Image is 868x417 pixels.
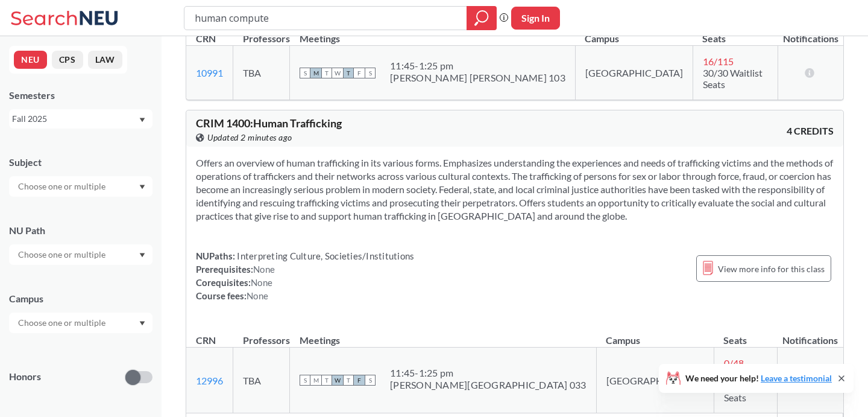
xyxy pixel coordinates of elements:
span: W [332,375,343,386]
span: 0 / 48 [724,357,744,369]
td: [GEOGRAPHIC_DATA] [596,348,714,413]
span: S [365,375,376,386]
svg: Dropdown arrow [139,185,145,189]
span: We need your help! [685,374,832,383]
th: Notifications [778,322,843,348]
span: F [354,375,365,386]
div: Campus [9,292,153,305]
span: T [343,68,354,78]
div: CRN [196,334,216,347]
td: [GEOGRAPHIC_DATA] [575,46,693,100]
div: Fall 2025Dropdown arrow [9,109,153,129]
div: Semesters [9,89,153,102]
th: Meetings [290,322,597,348]
div: NU Path [9,224,153,237]
span: M [310,68,321,78]
input: Choose one or multiple [12,247,113,262]
td: TBA [233,46,290,100]
a: 12996 [196,375,223,386]
span: 16 / 115 [703,56,734,67]
span: 4 CREDITS [787,124,834,138]
div: Fall 2025 [12,112,138,126]
span: Interpreting Culture, Societies/Institutions [235,250,414,261]
div: 11:45 - 1:25 pm [390,367,587,379]
a: 10991 [196,67,223,78]
svg: Dropdown arrow [139,253,145,258]
span: F [354,68,365,78]
input: Choose one or multiple [12,179,113,194]
span: None [253,264,275,275]
th: Campus [596,322,714,348]
span: T [321,375,332,386]
svg: Dropdown arrow [139,321,145,326]
button: NEU [14,51,47,69]
button: Sign In [511,7,560,30]
td: TBA [233,348,290,413]
div: NUPaths: Prerequisites: Corequisites: Course fees: [196,249,414,302]
svg: magnifying glass [474,10,489,27]
div: magnifying glass [467,6,497,30]
th: Professors [233,322,290,348]
button: CPS [52,51,83,69]
a: Leave a testimonial [761,373,832,383]
span: View more info for this class [718,261,825,276]
div: 11:45 - 1:25 pm [390,60,565,72]
span: Updated 2 minutes ago [207,131,292,144]
div: CRN [196,32,216,45]
span: S [365,68,376,78]
div: [PERSON_NAME] [PERSON_NAME] 103 [390,72,565,84]
div: Subject [9,156,153,169]
input: Class, professor, course number, "phrase" [193,8,458,28]
p: Honors [9,370,41,384]
span: S [300,375,310,386]
span: CRIM 1400 : Human Trafficking [196,116,342,130]
span: None [251,277,272,288]
button: LAW [88,51,122,69]
input: Choose one or multiple [12,316,113,330]
span: None [247,290,268,301]
span: S [300,68,310,78]
span: W [332,68,343,78]
span: 30/30 Waitlist Seats [703,67,763,90]
div: Dropdown arrow [9,313,153,333]
span: M [310,375,321,386]
div: Dropdown arrow [9,244,153,265]
svg: Dropdown arrow [139,118,145,123]
span: T [321,68,332,78]
th: Seats [714,322,778,348]
div: [PERSON_NAME][GEOGRAPHIC_DATA] 033 [390,379,587,391]
div: Dropdown arrow [9,176,153,197]
span: T [343,375,354,386]
section: Offers an overview of human trafficking in its various forms. Emphasizes understanding the experi... [196,156,834,223]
